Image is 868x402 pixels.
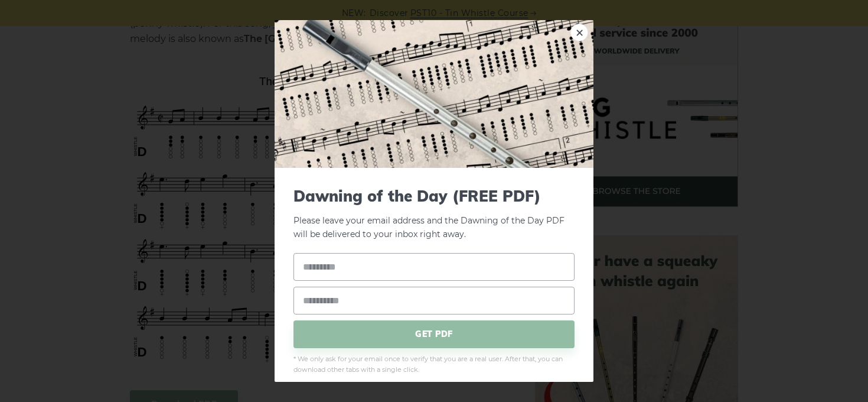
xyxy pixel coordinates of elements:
[570,24,588,41] a: ×
[275,20,593,168] img: Tin Whistle Tab Preview
[293,354,575,375] span: * We only ask for your email once to verify that you are a real user. After that, you can downloa...
[293,187,575,241] p: Please leave your email address and the Dawning of the Day PDF will be delivered to your inbox ri...
[293,320,575,348] span: GET PDF
[293,187,575,205] span: Dawning of the Day (FREE PDF)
